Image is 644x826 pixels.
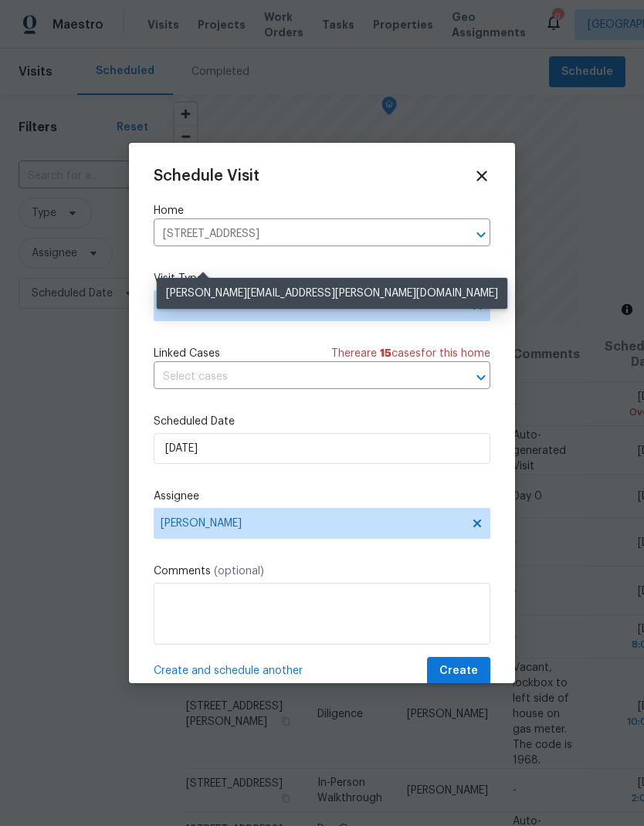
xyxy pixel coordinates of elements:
[473,168,490,184] span: Close
[154,564,490,579] label: Comments
[214,566,264,577] span: (optional)
[154,489,490,504] label: Assignee
[331,346,490,361] span: There are case s for this home
[154,222,447,246] input: Enter in an address
[470,367,492,388] button: Open
[470,224,492,245] button: Open
[154,346,220,361] span: Linked Cases
[380,348,391,359] span: 15
[154,168,259,184] span: Schedule Visit
[154,203,490,218] label: Home
[154,271,490,286] label: Visit Type
[154,365,447,389] input: Select cases
[154,663,303,679] span: Create and schedule another
[439,662,478,681] span: Create
[154,433,490,464] input: M/D/YYYY
[427,657,490,686] button: Create
[157,278,507,309] div: [PERSON_NAME][EMAIL_ADDRESS][PERSON_NAME][DOMAIN_NAME]
[161,517,463,530] span: [PERSON_NAME]
[154,414,490,429] label: Scheduled Date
